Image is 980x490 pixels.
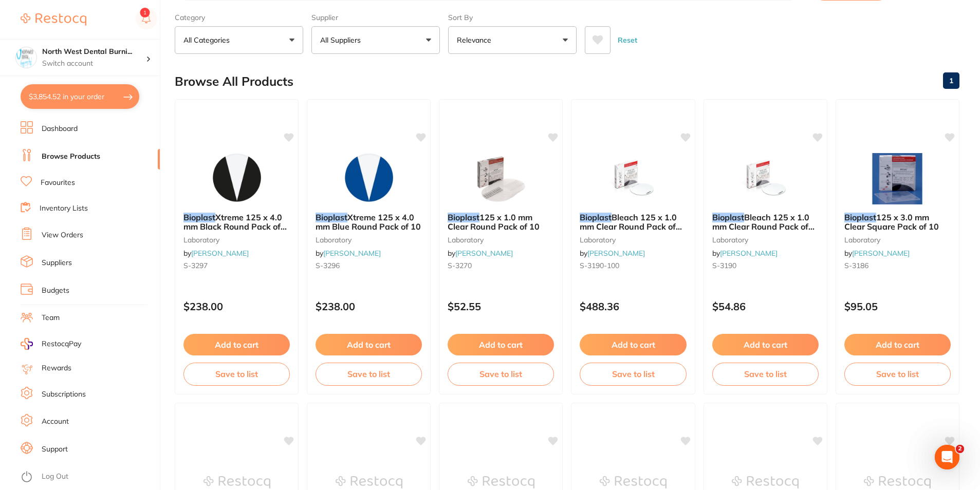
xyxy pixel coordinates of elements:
a: Browse Products [42,152,100,162]
button: Relevance [448,26,577,54]
a: [PERSON_NAME] [323,249,381,258]
button: Save to list [448,363,554,385]
iframe: Intercom live chat [935,445,959,469]
a: Suppliers [42,258,72,268]
b: Bioplast 125 x 3.0 mm Clear Square Pack of 10 [844,213,951,232]
a: Favourites [41,178,75,188]
b: Bioplast Bleach 125 x 1.0 mm Clear Round Pack of 10 [712,213,819,232]
span: by [580,249,645,258]
a: [PERSON_NAME] [455,249,513,258]
label: Supplier [311,13,440,22]
p: $238.00 [183,300,290,312]
img: Bioplast Xtreme 125 x 4.0 mm Blue Round Pack of 10 [336,153,402,204]
button: Add to cart [316,334,422,355]
button: Save to list [844,363,951,385]
span: RestocqPay [42,339,81,349]
small: laboratory [844,236,951,244]
small: laboratory [183,236,290,244]
p: $238.00 [316,300,422,312]
a: View Orders [42,230,83,240]
button: $3,854.52 in your order [21,84,139,109]
img: RestocqPay [21,338,33,350]
span: Bleach 125 x 1.0 mm Clear Round Pack of 10 [712,212,815,241]
a: 1 [943,70,959,91]
p: Switch account [42,59,146,69]
span: S-3297 [183,261,208,270]
em: Bioplast [844,212,876,222]
span: Xtreme 125 x 4.0 mm Blue Round Pack of 10 [316,212,421,232]
img: Bioplast Bleach 125 x 1.0 mm Clear Round Pack of 100 [600,153,667,204]
span: Bleach 125 x 1.0 mm Clear Round Pack of 100 [580,212,682,241]
img: Bioplast 125 x 1.0 mm Clear Round Pack of 10 [468,153,534,204]
span: S-3186 [844,261,868,270]
button: Add to cart [580,334,686,355]
button: Save to list [712,363,819,385]
a: Subscriptions [42,389,86,400]
span: 125 x 3.0 mm Clear Square Pack of 10 [844,212,939,232]
h2: Browse All Products [175,74,293,89]
em: Bioplast [183,212,215,222]
button: Add to cart [448,334,554,355]
span: by [183,249,249,258]
small: laboratory [712,236,819,244]
button: All Categories [175,26,303,54]
span: by [316,249,381,258]
span: by [448,249,513,258]
em: Bioplast [448,212,479,222]
span: S-3190 [712,261,736,270]
small: laboratory [448,236,554,244]
p: $488.36 [580,300,686,312]
a: Dashboard [42,124,78,134]
img: North West Dental Burnie [16,47,36,68]
p: $95.05 [844,300,951,312]
h4: North West Dental Burnie [42,47,146,57]
a: Log Out [42,472,68,482]
button: Add to cart [712,334,819,355]
p: All Suppliers [320,35,365,45]
b: Bioplast Bleach 125 x 1.0 mm Clear Round Pack of 100 [580,213,686,232]
span: Xtreme 125 x 4.0 mm Black Round Pack of 10 [183,212,287,241]
button: Save to list [183,363,290,385]
span: by [712,249,778,258]
a: [PERSON_NAME] [720,249,778,258]
label: Sort By [448,13,577,22]
span: S-3190-100 [580,261,619,270]
a: Team [42,313,60,323]
button: Log Out [21,469,157,485]
em: Bioplast [316,212,347,222]
small: laboratory [316,236,422,244]
p: All Categories [183,35,234,45]
p: $54.86 [712,300,819,312]
a: Account [42,417,69,427]
img: Bioplast Xtreme 125 x 4.0 mm Black Round Pack of 10 [204,153,270,204]
button: Add to cart [183,334,290,355]
img: Bioplast Bleach 125 x 1.0 mm Clear Round Pack of 10 [732,153,799,204]
p: $52.55 [448,300,554,312]
a: RestocqPay [21,338,81,350]
a: Support [42,444,68,455]
a: [PERSON_NAME] [191,249,249,258]
b: Bioplast Xtreme 125 x 4.0 mm Blue Round Pack of 10 [316,213,422,232]
a: Inventory Lists [40,203,88,214]
b: Bioplast Xtreme 125 x 4.0 mm Black Round Pack of 10 [183,213,290,232]
p: Relevance [457,35,495,45]
span: 125 x 1.0 mm Clear Round Pack of 10 [448,212,540,232]
button: All Suppliers [311,26,440,54]
button: Save to list [580,363,686,385]
a: Budgets [42,286,69,296]
a: Restocq Logo [21,8,86,31]
a: [PERSON_NAME] [587,249,645,258]
button: Add to cart [844,334,951,355]
em: Bioplast [580,212,612,222]
span: S-3296 [316,261,340,270]
img: Restocq Logo [21,13,86,26]
span: 2 [956,445,964,453]
span: S-3270 [448,261,472,270]
span: by [844,249,910,258]
button: Reset [615,26,640,54]
b: Bioplast 125 x 1.0 mm Clear Round Pack of 10 [448,213,554,232]
small: laboratory [580,236,686,244]
label: Category [175,13,303,22]
a: [PERSON_NAME] [852,249,910,258]
img: Bioplast 125 x 3.0 mm Clear Square Pack of 10 [864,153,931,204]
